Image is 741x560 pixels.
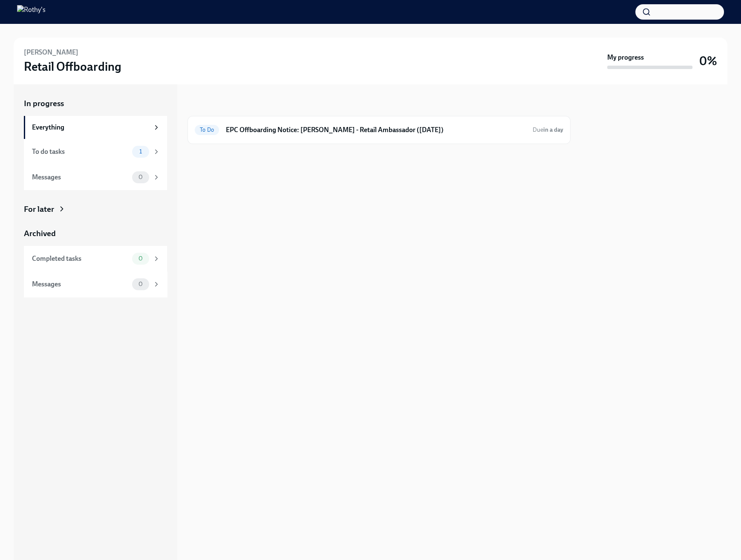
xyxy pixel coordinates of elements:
a: Completed tasks0 [24,246,167,271]
a: To DoEPC Offboarding Notice: [PERSON_NAME] - Retail Ambassador ([DATE])Duein a day [195,123,563,137]
span: 0 [133,281,148,287]
a: Archived [24,228,167,239]
div: Completed tasks [32,254,129,263]
div: For later [24,204,54,215]
strong: My progress [607,53,644,62]
span: 1 [134,148,147,155]
a: For later [24,204,167,215]
h6: EPC Offboarding Notice: [PERSON_NAME] - Retail Ambassador ([DATE]) [226,125,526,135]
h6: [PERSON_NAME] [24,48,78,57]
span: Due [533,126,563,133]
span: 0 [133,174,148,180]
a: To do tasks1 [24,139,167,165]
img: Rothy's [17,5,46,19]
span: 0 [133,255,148,262]
a: Everything [24,116,167,139]
div: Messages [32,173,129,182]
span: September 1st, 2025 09:00 [533,126,563,134]
span: To Do [195,127,219,133]
div: Everything [32,123,149,132]
strong: in a day [543,126,563,133]
a: In progress [24,98,167,109]
a: Messages0 [24,165,167,190]
a: Messages0 [24,271,167,297]
h3: Retail Offboarding [24,59,121,74]
div: Messages [32,280,129,289]
h3: 0% [699,53,717,69]
div: In progress [187,98,228,109]
div: To do tasks [32,147,129,156]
